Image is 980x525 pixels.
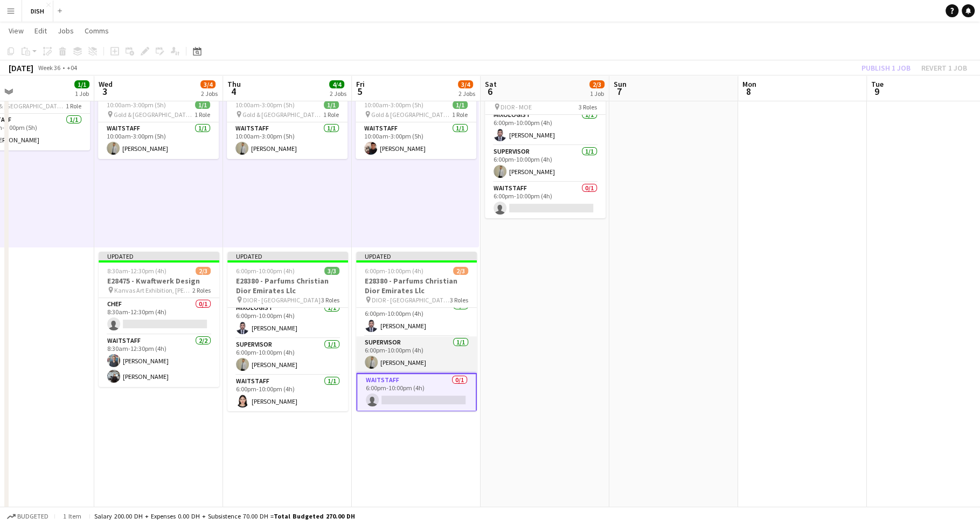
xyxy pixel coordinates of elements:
[372,296,450,304] span: DIOR - [GEOGRAPHIC_DATA], [GEOGRAPHIC_DATA]
[235,101,295,109] span: 10:00am-3:00pm (5h)
[324,267,339,275] span: 3/3
[453,101,468,109] span: 1/1
[741,85,756,98] span: 8
[321,296,339,304] span: 3 Roles
[371,110,452,119] span: Gold & [GEOGRAPHIC_DATA], [PERSON_NAME] Rd - Al Quoz - Al Quoz Industrial Area 3 - [GEOGRAPHIC_DA...
[30,24,51,38] a: Edit
[226,85,241,98] span: 4
[330,89,346,98] div: 2 Jobs
[870,85,884,98] span: 9
[227,252,348,411] app-job-card: Updated6:00pm-10:00pm (4h)3/3E28380 - Parfums Christian Dior Emirates Llc DIOR - [GEOGRAPHIC_DATA...
[501,103,532,111] span: DIOR - MOE
[114,110,194,119] span: Gold & [GEOGRAPHIC_DATA], [PERSON_NAME] Rd - Al Quoz - Al Quoz Industrial Area 3 - [GEOGRAPHIC_DA...
[742,79,756,89] span: Mon
[227,302,348,339] app-card-role: Mixologist1/16:00pm-10:00pm (4h)[PERSON_NAME]
[227,339,348,375] app-card-role: Supervisor1/16:00pm-10:00pm (4h)[PERSON_NAME]
[59,512,85,520] span: 1 item
[365,267,423,275] span: 6:00pm-10:00pm (4h)
[450,296,468,304] span: 3 Roles
[201,89,218,98] div: 2 Jobs
[99,335,219,387] app-card-role: Waitstaff2/28:30am-12:30pm (4h)[PERSON_NAME][PERSON_NAME]
[98,88,219,159] app-job-card: Updated10:00am-3:00pm (5h)1/1 Gold & [GEOGRAPHIC_DATA], [PERSON_NAME] Rd - Al Quoz - Al Quoz Indu...
[243,296,321,304] span: DIOR - [GEOGRAPHIC_DATA]
[5,510,50,522] button: Budgeted
[227,252,348,260] div: Updated
[356,300,477,336] app-card-role: Mixologist1/16:00pm-10:00pm (4h)[PERSON_NAME]
[66,102,81,110] span: 1 Role
[356,373,477,412] app-card-role: Waitstaff0/16:00pm-10:00pm (4h)
[356,88,476,159] app-job-card: Updated10:00am-3:00pm (5h)1/1 Gold & [GEOGRAPHIC_DATA], [PERSON_NAME] Rd - Al Quoz - Al Quoz Indu...
[196,267,211,275] span: 2/3
[458,89,475,98] div: 2 Jobs
[274,512,355,520] span: Total Budgeted 270.00 DH
[227,88,347,159] app-job-card: Updated10:00am-3:00pm (5h)1/1 Gold & [GEOGRAPHIC_DATA], [PERSON_NAME] Rd - Al Quoz - Al Quoz Indu...
[242,110,323,119] span: Gold & [GEOGRAPHIC_DATA], [PERSON_NAME] Rd - Al Quoz - Al Quoz Industrial Area 3 - [GEOGRAPHIC_DA...
[356,336,477,373] app-card-role: Supervisor1/16:00pm-10:00pm (4h)[PERSON_NAME]
[58,26,74,36] span: Jobs
[485,146,606,182] app-card-role: Supervisor1/16:00pm-10:00pm (4h)[PERSON_NAME]
[74,80,89,88] span: 1/1
[485,182,606,219] app-card-role: Waitstaff0/16:00pm-10:00pm (4h)
[53,24,78,38] a: Jobs
[324,101,339,109] span: 1/1
[614,79,627,89] span: Sun
[99,252,219,260] div: Updated
[356,79,365,89] span: Fri
[589,80,604,88] span: 2/3
[107,101,166,109] span: 10:00am-3:00pm (5h)
[85,26,109,36] span: Comms
[80,24,113,38] a: Comms
[200,80,216,88] span: 3/4
[453,267,468,275] span: 2/3
[9,63,33,73] div: [DATE]
[356,252,477,411] app-job-card: Updated6:00pm-10:00pm (4h)2/3E28380 - Parfums Christian Dior Emirates Llc DIOR - [GEOGRAPHIC_DATA...
[227,276,348,295] h3: E28380 - Parfums Christian Dior Emirates Llc
[579,103,597,111] span: 3 Roles
[67,64,77,72] div: +04
[356,122,476,159] app-card-role: Waitstaff1/110:00am-3:00pm (5h)[PERSON_NAME]
[485,59,606,218] app-job-card: Updated6:00pm-10:00pm (4h)2/3E28380 - Parfums Christian Dior Emirates Llc DIOR - MOE3 RolesMixolo...
[4,24,28,38] a: View
[227,122,347,159] app-card-role: Waitstaff1/110:00am-3:00pm (5h)[PERSON_NAME]
[356,252,477,260] div: Updated
[483,85,497,98] span: 6
[9,26,24,36] span: View
[194,110,210,119] span: 1 Role
[355,85,365,98] span: 5
[323,110,339,119] span: 1 Role
[452,110,468,119] span: 1 Role
[871,79,884,89] span: Tue
[612,85,627,98] span: 7
[22,1,53,22] button: DISH
[192,286,211,294] span: 2 Roles
[236,267,295,275] span: 6:00pm-10:00pm (4h)
[227,79,241,89] span: Thu
[97,85,113,98] span: 3
[107,267,166,275] span: 8:30am-12:30pm (4h)
[99,298,219,335] app-card-role: Chef0/18:30am-12:30pm (4h)
[590,89,604,98] div: 1 Job
[17,513,48,520] span: Budgeted
[36,64,62,72] span: Week 36
[485,79,497,89] span: Sat
[99,276,219,286] h3: E28475 - Kwaftwerk Design
[98,122,219,159] app-card-role: Waitstaff1/110:00am-3:00pm (5h)[PERSON_NAME]
[114,286,192,294] span: Kanvas Art Exhibition, [PERSON_NAME][GEOGRAPHIC_DATA], [GEOGRAPHIC_DATA] 1
[99,79,113,89] span: Wed
[227,375,348,412] app-card-role: Waitstaff1/16:00pm-10:00pm (4h)[PERSON_NAME]
[356,276,477,295] h3: E28380 - Parfums Christian Dior Emirates Llc
[94,512,355,520] div: Salary 200.00 DH + Expenses 0.00 DH + Subsistence 70.00 DH =
[75,89,89,98] div: 1 Job
[99,252,219,387] app-job-card: Updated8:30am-12:30pm (4h)2/3E28475 - Kwaftwerk Design Kanvas Art Exhibition, [PERSON_NAME][GEOGR...
[34,26,47,36] span: Edit
[458,80,473,88] span: 3/4
[329,80,344,88] span: 4/4
[485,109,606,146] app-card-role: Mixologist1/16:00pm-10:00pm (4h)[PERSON_NAME]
